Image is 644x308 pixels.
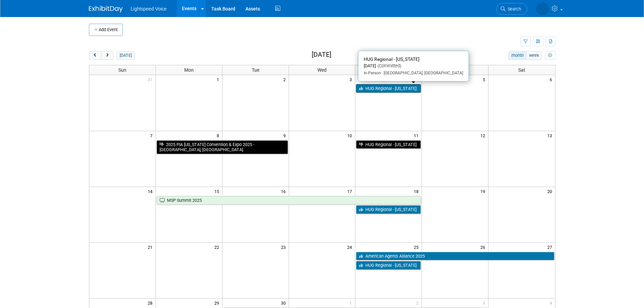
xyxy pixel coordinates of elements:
[214,299,222,307] span: 29
[536,2,549,15] img: Alexis Snowbarger
[347,187,355,195] span: 17
[347,131,355,140] span: 10
[147,187,156,195] span: 14
[252,67,259,73] span: Tue
[280,187,289,195] span: 16
[89,51,101,60] button: prev
[356,261,421,270] a: HUG Regional - [US_STATE]
[413,131,422,140] span: 11
[147,243,156,251] span: 21
[349,299,355,307] span: 1
[117,51,135,60] button: [DATE]
[157,196,421,205] a: MSP Summit 2025
[480,187,488,195] span: 19
[101,51,114,60] button: next
[216,75,222,84] span: 1
[356,205,421,214] a: HUG Regional - [US_STATE]
[147,299,156,307] span: 28
[214,187,222,195] span: 15
[280,243,289,251] span: 23
[549,299,555,307] span: 4
[364,63,463,69] div: [DATE]
[214,243,222,251] span: 22
[508,51,526,60] button: month
[131,6,167,11] span: Lightspeed Voice
[157,140,288,154] a: 2025 PIA [US_STATE] Convention & Expo 2025 - [GEOGRAPHIC_DATA], [GEOGRAPHIC_DATA]
[280,299,289,307] span: 30
[376,63,401,68] span: (Committed)
[118,67,126,73] span: Sun
[356,140,421,149] a: HUG Regional - [US_STATE]
[356,252,554,261] a: American Agents Alliance 2025
[415,299,422,307] span: 2
[547,187,555,195] span: 20
[549,75,555,84] span: 6
[496,3,527,15] a: Search
[147,75,156,84] span: 31
[312,51,331,58] h2: [DATE]
[283,131,289,140] span: 9
[347,243,355,251] span: 24
[356,84,421,93] a: HUG Regional - [US_STATE]
[548,53,552,58] i: Personalize Calendar
[413,243,422,251] span: 25
[547,243,555,251] span: 27
[149,131,156,140] span: 7
[381,71,463,75] span: [GEOGRAPHIC_DATA], [GEOGRAPHIC_DATA]
[216,131,222,140] span: 8
[283,75,289,84] span: 2
[480,243,488,251] span: 26
[184,67,194,73] span: Mon
[364,71,381,75] span: In-Person
[480,131,488,140] span: 12
[413,187,422,195] span: 18
[545,51,555,60] button: myCustomButton
[482,299,488,307] span: 3
[349,75,355,84] span: 3
[518,67,525,73] span: Sat
[364,56,420,62] span: HUG Regional - [US_STATE]
[89,6,123,13] img: ExhibitDay
[89,24,123,36] button: Add Event
[317,67,327,73] span: Wed
[505,6,521,11] span: Search
[526,51,542,60] button: week
[482,75,488,84] span: 5
[547,131,555,140] span: 13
